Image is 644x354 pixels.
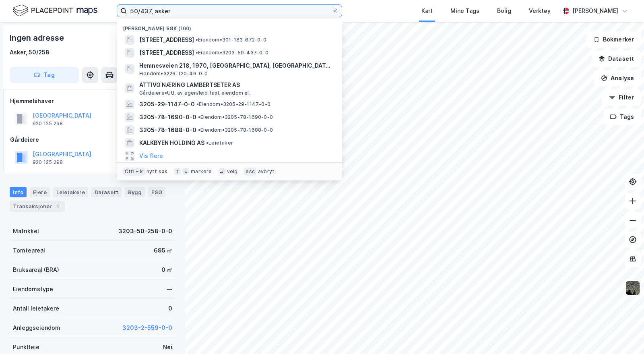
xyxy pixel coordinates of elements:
span: Eiendom • 3205-78-1690-0-0 [198,114,273,120]
span: • [196,101,199,107]
div: 0 [168,304,172,313]
div: Hjemmelshaver [10,96,175,106]
div: Eiendomstype [13,284,53,294]
span: Eiendom • 3205-29-1147-0-0 [196,101,270,108]
div: Tomteareal [13,246,45,255]
span: • [198,127,200,133]
span: Eiendom • 3205-78-1688-0-0 [198,127,273,133]
span: 3205-78-1688-0-0 [139,125,196,135]
div: Matrikkel [13,226,39,236]
span: ATTIVO NÆRING LAMBERTSETER AS [139,80,332,90]
div: — [167,284,172,294]
div: Verktøy [529,6,551,16]
span: • [198,114,200,120]
div: 695 ㎡ [154,246,172,255]
div: velg [227,168,238,175]
div: avbryt [258,168,275,175]
span: Eiendom • 3203-50-437-0-0 [196,50,268,56]
div: Transaksjoner [10,201,65,212]
div: nytt søk [147,168,168,175]
div: Kart [421,6,433,16]
div: Datasett [91,187,122,197]
div: markere [191,168,212,175]
button: 3203-2-559-0-0 [122,323,172,333]
div: Anleggseiendom [13,323,60,333]
div: Gårdeiere [10,135,175,145]
div: esc [244,168,256,176]
span: Gårdeiere • Utl. av egen/leid fast eiendom el. [139,90,250,96]
div: ESG [148,187,165,197]
button: Bokmerker [586,31,641,48]
input: Søk på adresse, matrikkel, gårdeiere, leietakere eller personer [127,5,332,17]
div: Bruksareal (BRA) [13,265,59,275]
div: Mine Tags [450,6,479,16]
button: Analyse [594,70,641,86]
span: 3205-29-1147-0-0 [139,99,195,109]
span: [STREET_ADDRESS] [139,48,194,58]
div: Leietakere [53,187,88,197]
div: Punktleie [13,342,39,352]
div: Nei [163,342,172,352]
img: logo.f888ab2527a4732fd821a326f86c7f29.svg [13,4,97,18]
div: Info [10,187,27,197]
div: [PERSON_NAME] søk (100) [117,19,342,33]
div: Ingen adresse [10,31,65,44]
iframe: Chat Widget [604,315,644,354]
span: • [196,50,198,56]
button: Vis flere [139,151,163,161]
div: 920 125 298 [33,120,63,127]
div: Bolig [497,6,511,16]
div: 920 125 298 [33,159,63,166]
span: KALKBYEN HOLDING AS [139,138,204,148]
span: Eiendom • 301-183-672-0-0 [196,37,266,43]
span: 3205-78-1690-0-0 [139,112,196,122]
div: 1 [54,202,62,210]
div: Ctrl + k [123,168,145,176]
div: [PERSON_NAME] [572,6,618,16]
span: Leietaker [206,140,233,146]
button: Tag [10,67,79,83]
button: Datasett [592,51,641,67]
span: [STREET_ADDRESS] [139,35,194,45]
div: 3203-50-258-0-0 [118,226,172,236]
span: Hemnesveien 218, 1970, [GEOGRAPHIC_DATA], [GEOGRAPHIC_DATA]-[GEOGRAPHIC_DATA] [139,61,332,70]
div: Eiere [30,187,50,197]
div: Asker, 50/258 [10,48,50,57]
img: 9k= [625,280,640,296]
div: 0 ㎡ [161,265,172,275]
span: Eiendom • 3226-120-46-0-0 [139,70,208,77]
span: • [206,140,208,146]
button: Filter [602,89,641,106]
div: Antall leietakere [13,304,59,313]
div: Bygg [125,187,145,197]
button: Tags [603,109,641,125]
span: • [196,37,198,43]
